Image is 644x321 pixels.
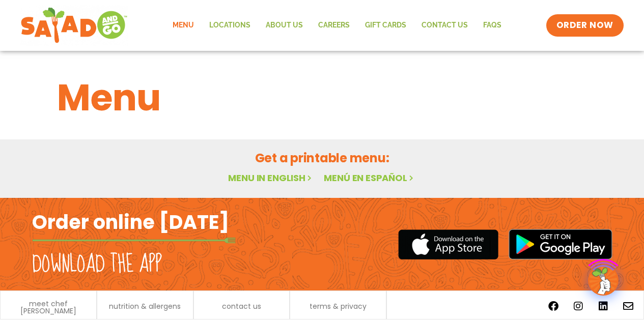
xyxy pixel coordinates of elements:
a: Menu in English [228,171,314,184]
img: fork [32,238,236,243]
a: terms & privacy [310,303,367,310]
h2: Get a printable menu: [57,149,587,167]
img: new-SAG-logo-768×292 [20,5,128,46]
a: Menú en español [324,171,415,184]
a: ORDER NOW [546,14,624,37]
a: FAQs [475,14,509,37]
span: ORDER NOW [556,19,613,32]
h1: Menu [57,70,587,125]
h2: Download the app [32,250,162,279]
a: Menu [165,14,202,37]
a: Locations [202,14,258,37]
a: meet chef [PERSON_NAME] [6,300,91,314]
a: Careers [311,14,357,37]
a: GIFT CARDS [357,14,414,37]
a: contact us [222,303,261,310]
img: google_play [509,229,612,259]
a: nutrition & allergens [109,303,181,310]
h2: Order online [DATE] [32,210,229,235]
nav: Menu [165,14,509,37]
a: Contact Us [414,14,475,37]
img: appstore [398,228,498,261]
a: About Us [258,14,311,37]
